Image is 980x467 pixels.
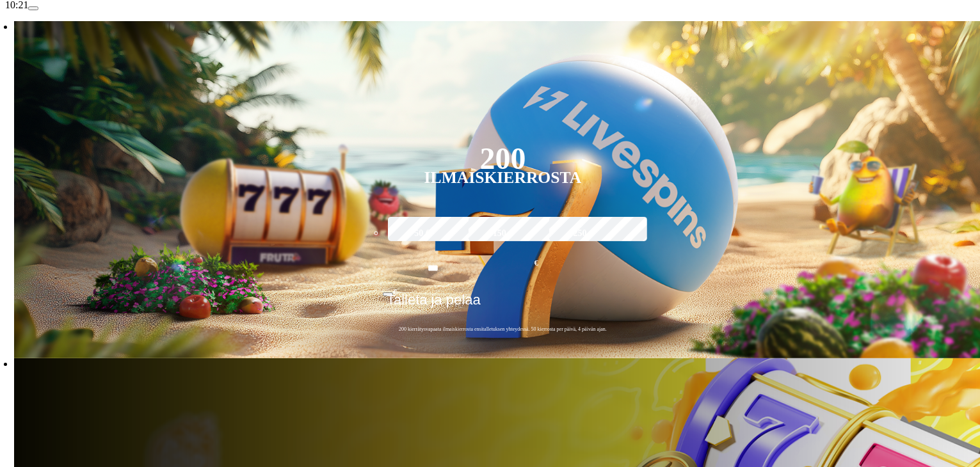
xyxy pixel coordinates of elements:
[546,215,621,252] label: 250 €
[465,215,540,252] label: 150 €
[28,6,38,10] button: menu
[424,170,582,186] div: Ilmaiskierrosta
[387,292,481,317] span: Talleta ja pelaa
[385,215,460,252] label: 50 €
[534,257,538,269] span: €
[393,288,397,296] span: €
[479,151,526,166] div: 200
[383,291,623,318] button: Talleta ja pelaa
[383,326,623,333] span: 200 kierrätysvapaata ilmaiskierrosta ensitalletuksen yhteydessä. 50 kierrosta per päivä, 4 päivän...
